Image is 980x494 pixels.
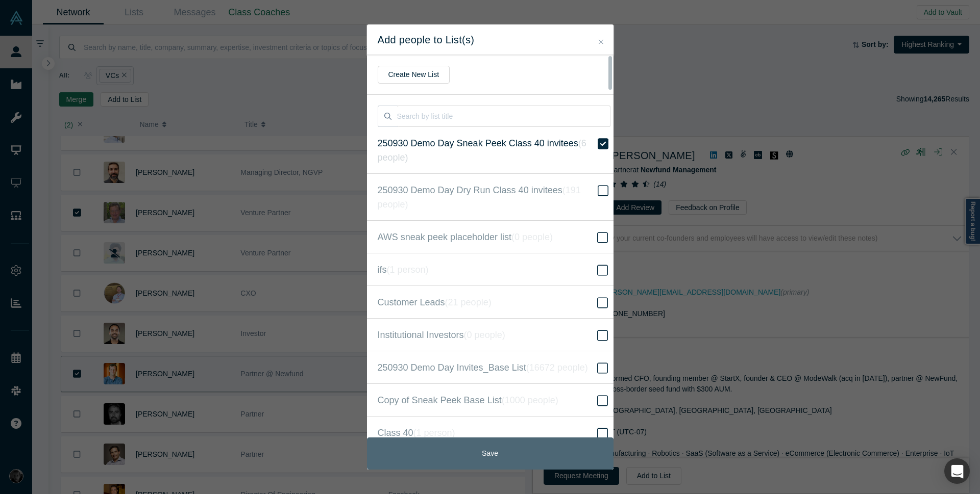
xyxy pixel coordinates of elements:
span: 250930 Demo Day Dry Run Class 40 invitees [378,183,596,212]
span: Institutional Investors [378,328,505,342]
i: ( 0 people ) [464,330,505,340]
i: ( 1 person ) [387,265,429,275]
i: ( 1 person ) [413,428,455,438]
span: Class 40 [378,426,455,440]
h2: Add people to List(s) [378,34,603,46]
input: Search by list title [397,106,610,127]
i: ( 6 people ) [378,138,586,163]
i: ( 0 people ) [511,232,553,242]
span: 250930 Demo Day Invites_Base List [378,360,588,375]
i: ( 1000 people ) [502,395,558,405]
button: Create New List [378,66,450,84]
span: Copy of Sneak Peek Base List [378,393,558,407]
span: ifs [378,263,429,277]
button: Close [596,36,606,48]
i: ( 16672 people ) [526,362,588,373]
span: Customer Leads [378,295,492,309]
span: AWS sneak peek placeholder list [378,230,553,244]
i: ( 21 people ) [445,297,492,307]
span: 250930 Demo Day Sneak Peek Class 40 invitees [378,136,596,165]
i: ( 191 people ) [378,185,581,210]
button: Save [367,437,614,470]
